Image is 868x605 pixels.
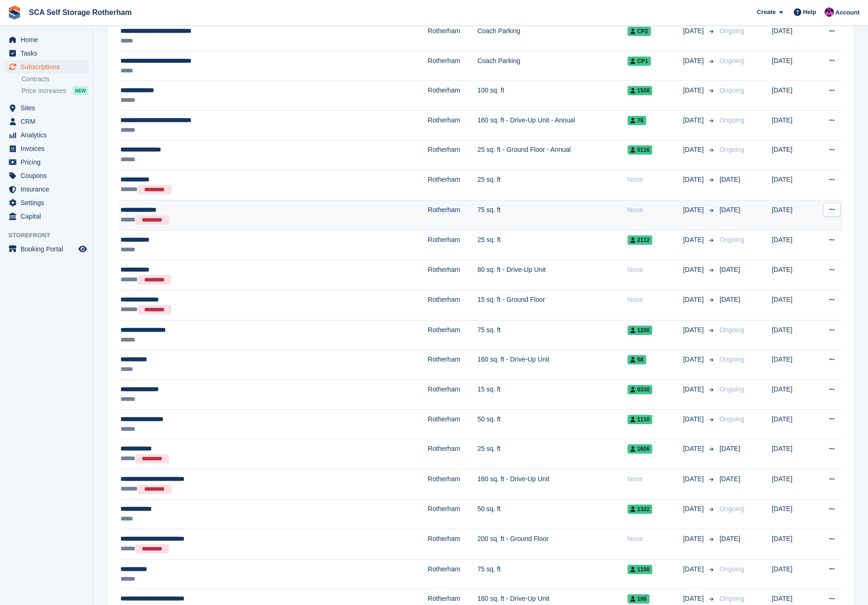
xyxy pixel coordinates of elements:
span: Insurance [21,183,77,196]
a: menu [5,183,88,196]
span: 1322 [628,505,653,514]
span: Capital [21,210,77,223]
a: menu [5,33,88,46]
span: [DATE] [683,504,706,514]
span: [DATE] [683,355,706,364]
td: [DATE] [772,260,813,290]
span: Home [21,33,77,46]
td: 25 sq. ft [477,170,627,200]
span: Help [803,7,816,17]
span: Invoices [21,142,77,155]
span: [DATE] [683,205,706,215]
td: [DATE] [772,140,813,170]
a: menu [5,242,88,256]
td: [DATE] [772,380,813,410]
span: [DATE] [683,474,706,484]
span: Price increases [21,86,66,95]
td: Rotherham [428,499,477,529]
span: 1606 [628,444,653,454]
td: [DATE] [772,21,813,51]
span: Ongoing [720,565,744,573]
td: Rotherham [428,290,477,320]
td: Rotherham [428,110,477,140]
span: Tasks [21,47,77,60]
span: [DATE] [720,296,740,303]
span: [DATE] [683,235,706,245]
td: 80 sq. ft - Drive-Up Unit [477,260,627,290]
span: [DATE] [683,414,706,424]
span: Ongoing [720,326,744,334]
td: [DATE] [772,200,813,230]
td: Rotherham [428,380,477,410]
td: 75 sq. ft [477,200,627,230]
div: None [628,534,683,544]
td: Rotherham [428,51,477,81]
span: CP1 [628,57,651,66]
span: Storefront [8,231,93,240]
span: Create [757,7,776,17]
span: Ongoing [720,146,744,153]
span: [DATE] [683,384,706,394]
a: Preview store [77,243,88,255]
td: [DATE] [772,320,813,350]
div: None [628,295,683,305]
span: 58 [628,355,646,364]
a: menu [5,169,88,182]
td: Rotherham [428,81,477,111]
td: 160 sq. ft - Drive-Up Unit [477,470,627,500]
span: Settings [21,196,77,209]
span: 1200 [628,326,653,335]
span: [DATE] [683,115,706,125]
td: Rotherham [428,260,477,290]
a: menu [5,196,88,209]
a: menu [5,115,88,128]
td: Rotherham [428,320,477,350]
span: Ongoing [720,27,744,35]
td: [DATE] [772,470,813,500]
span: Ongoing [720,116,744,124]
div: None [628,175,683,185]
td: 75 sq. ft [477,559,627,589]
span: Ongoing [720,86,744,94]
td: 75 sq. ft [477,320,627,350]
span: [DATE] [683,56,706,66]
a: Contracts [21,75,88,84]
span: Ongoing [720,57,744,64]
td: 160 sq. ft - Drive-Up Unit - Annual [477,110,627,140]
span: 1100 [628,565,653,574]
td: [DATE] [772,170,813,200]
span: 1110 [628,415,653,424]
td: 50 sq. ft [477,499,627,529]
td: [DATE] [772,499,813,529]
td: [DATE] [772,290,813,320]
span: Booking Portal [21,242,77,256]
span: CRM [21,115,77,128]
td: Rotherham [428,140,477,170]
span: [DATE] [720,445,740,452]
td: [DATE] [772,110,813,140]
div: None [628,265,683,275]
div: NEW [73,86,88,95]
a: menu [5,60,88,73]
td: Rotherham [428,439,477,470]
td: 160 sq. ft - Drive-Up Unit [477,350,627,380]
td: Coach Parking [477,51,627,81]
span: [DATE] [683,325,706,335]
td: Rotherham [428,350,477,380]
td: Rotherham [428,529,477,560]
span: [DATE] [683,534,706,544]
span: Ongoing [720,356,744,363]
span: [DATE] [683,175,706,185]
a: menu [5,47,88,60]
span: 0116 [628,145,653,155]
td: 25 sq. ft [477,439,627,470]
td: [DATE] [772,350,813,380]
span: Ongoing [720,385,744,393]
a: SCA Self Storage Rotherham [25,5,135,20]
a: menu [5,210,88,223]
td: 200 sq. ft - Ground Floor [477,529,627,560]
span: [DATE] [683,594,706,604]
td: Rotherham [428,559,477,589]
span: [DATE] [720,266,740,273]
td: Rotherham [428,21,477,51]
